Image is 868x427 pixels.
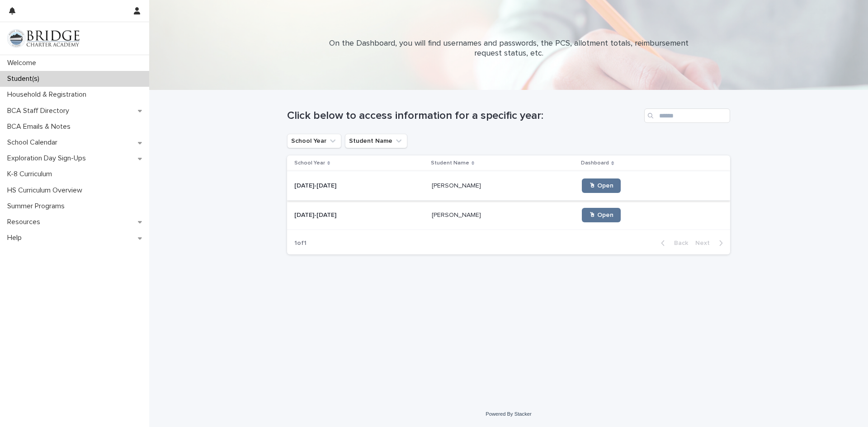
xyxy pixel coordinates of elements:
span: Back [669,240,688,246]
p: [PERSON_NAME] [432,210,483,219]
a: Powered By Stacker [486,411,531,417]
p: Student Name [431,158,469,168]
span: Next [695,240,715,246]
p: Resources [4,218,47,226]
button: School Year [287,134,341,148]
p: Summer Programs [4,202,72,211]
tr: [DATE]-[DATE][DATE]-[DATE] [PERSON_NAME][PERSON_NAME] 🖱 Open [287,201,730,230]
span: 🖱 Open [589,212,613,218]
p: Dashboard [581,158,609,168]
p: BCA Emails & Notes [4,122,78,131]
p: On the Dashboard, you will find usernames and passwords, the PCS, allotment totals, reimbursement... [328,39,689,58]
tr: [DATE]-[DATE][DATE]-[DATE] [PERSON_NAME][PERSON_NAME] 🖱 Open [287,171,730,201]
button: Back [654,239,692,247]
input: Search [644,108,730,123]
p: HS Curriculum Overview [4,186,90,195]
button: Next [692,239,730,247]
a: 🖱 Open [582,178,621,193]
p: Student(s) [4,75,47,83]
h1: Click below to access information for a specific year: [287,109,641,122]
span: 🖱 Open [589,183,613,189]
p: Household & Registration [4,90,94,99]
p: Exploration Day Sign-Ups [4,154,93,163]
button: Student Name [345,134,407,148]
a: 🖱 Open [582,208,621,222]
p: [DATE]-[DATE] [294,210,338,219]
p: [DATE]-[DATE] [294,180,338,190]
p: BCA Staff Directory [4,107,76,115]
p: School Calendar [4,138,65,147]
p: Welcome [4,59,43,67]
p: [PERSON_NAME] [432,180,483,190]
p: 1 of 1 [287,232,314,254]
p: School Year [294,158,325,168]
p: Help [4,234,29,242]
p: K-8 Curriculum [4,170,59,178]
img: V1C1m3IdTEidaUdm9Hs0 [7,29,80,47]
